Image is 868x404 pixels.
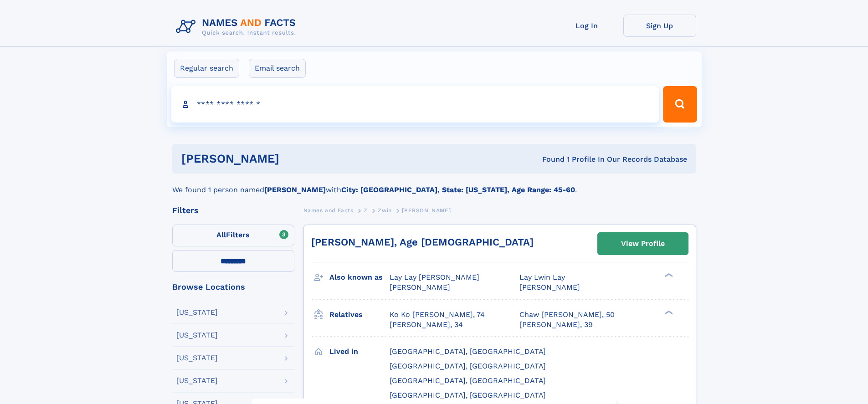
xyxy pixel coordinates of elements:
[172,174,696,195] div: We found 1 person named with .
[378,205,391,216] a: Zwin
[329,307,390,322] h3: Relatives
[519,320,593,330] a: [PERSON_NAME], 39
[663,309,673,315] div: ❯
[390,320,463,330] a: [PERSON_NAME], 34
[519,283,580,291] span: [PERSON_NAME]
[264,185,326,194] b: [PERSON_NAME]
[172,225,294,246] label: Filters
[172,15,303,39] img: Logo Names and Facts
[378,207,391,214] span: Zwin
[390,362,546,370] span: [GEOGRAPHIC_DATA], [GEOGRAPHIC_DATA]
[303,205,354,216] a: Names and Facts
[519,273,565,281] span: Lay Lwin Lay
[390,347,546,356] span: [GEOGRAPHIC_DATA], [GEOGRAPHIC_DATA]
[171,86,659,123] input: search input
[550,15,623,37] a: Log In
[329,344,390,359] h3: Lived in
[172,283,294,291] div: Browse Locations
[390,310,485,320] a: Ko Ko [PERSON_NAME], 74
[329,270,390,285] h3: Also known as
[174,59,239,78] label: Regular search
[402,207,451,214] span: [PERSON_NAME]
[341,185,575,194] b: City: [GEOGRAPHIC_DATA], State: [US_STATE], Age Range: 45-60
[621,233,665,254] div: View Profile
[364,207,368,214] span: Z
[176,354,218,362] div: [US_STATE]
[249,59,306,78] label: Email search
[176,377,218,384] div: [US_STATE]
[390,391,546,399] span: [GEOGRAPHIC_DATA], [GEOGRAPHIC_DATA]
[598,233,688,255] a: View Profile
[176,309,218,316] div: [US_STATE]
[411,154,687,164] div: Found 1 Profile In Our Records Database
[663,272,673,278] div: ❯
[172,206,294,215] div: Filters
[390,273,479,281] span: Lay Lay [PERSON_NAME]
[519,310,615,320] a: Chaw [PERSON_NAME], 50
[181,153,411,164] h1: [PERSON_NAME]
[390,283,450,291] span: [PERSON_NAME]
[311,236,534,248] a: [PERSON_NAME], Age [DEMOGRAPHIC_DATA]
[176,332,218,339] div: [US_STATE]
[663,86,697,123] button: Search Button
[364,205,368,216] a: Z
[390,376,546,385] span: [GEOGRAPHIC_DATA], [GEOGRAPHIC_DATA]
[623,15,696,37] a: Sign Up
[216,230,226,239] span: All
